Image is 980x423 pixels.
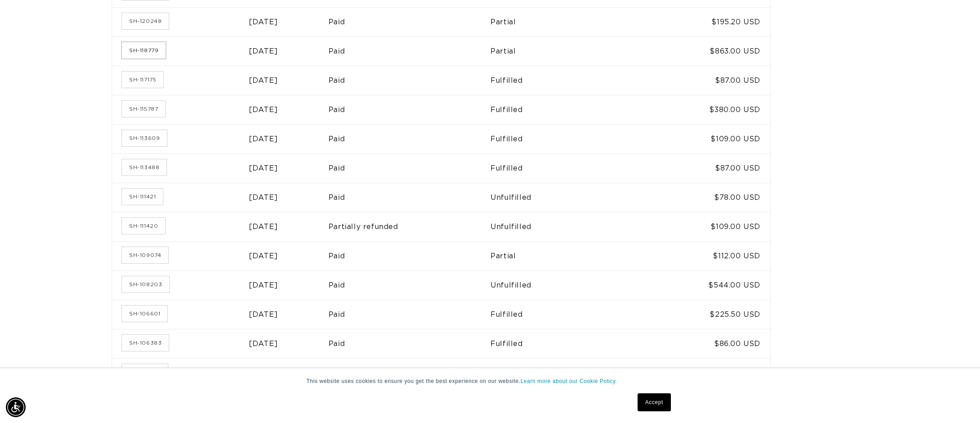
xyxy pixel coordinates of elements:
a: Order number SH-109074 [122,247,168,263]
td: $225.50 USD [644,300,770,329]
td: Fulfilled [490,66,644,95]
td: Partial [490,36,644,66]
td: Paid [328,36,490,66]
a: Order number SH-108203 [122,276,169,292]
td: $195.20 USD [644,7,770,36]
time: [DATE] [249,194,278,201]
time: [DATE] [249,77,278,84]
a: Order number SH-106601 [122,306,167,322]
a: Order number SH-115787 [122,101,165,117]
td: Partial [490,7,644,36]
a: Accept [638,393,671,411]
p: This website uses cookies to ensure you get the best experience on our website. [306,377,674,385]
div: Accessibility Menu [6,397,26,417]
td: Paid [328,66,490,95]
time: [DATE] [249,282,278,289]
time: [DATE] [249,18,278,26]
td: Partial [490,241,644,270]
time: [DATE] [249,135,278,143]
a: Order number SH-113488 [122,159,166,175]
time: [DATE] [249,311,278,318]
a: Order number SH-120248 [122,13,169,29]
time: [DATE] [249,48,278,55]
td: $109.00 USD [644,212,770,241]
iframe: Chat Widget [935,380,980,423]
a: Order number SH-111420 [122,218,165,234]
td: Paid [328,95,490,124]
td: Partial [490,358,644,387]
td: $87.00 USD [644,66,770,95]
td: Unfulfilled [490,212,644,241]
time: [DATE] [249,106,278,113]
td: Paid [328,241,490,270]
a: Order number SH-113609 [122,130,167,146]
td: Fulfilled [490,95,644,124]
td: Fulfilled [490,124,644,153]
td: Paid [328,7,490,36]
a: Order number SH-105473 [122,364,168,380]
td: $112.00 USD [644,241,770,270]
td: $86.00 USD [644,329,770,358]
td: Paid [328,124,490,153]
time: [DATE] [249,340,278,347]
time: [DATE] [249,165,278,172]
a: Order number SH-118779 [122,42,166,58]
td: $87.00 USD [644,153,770,183]
td: Unfulfilled [490,183,644,212]
a: Order number SH-106383 [122,335,169,351]
time: [DATE] [249,223,278,230]
a: Order number SH-117175 [122,72,163,88]
a: Order number SH-111421 [122,189,163,205]
td: Paid [328,358,490,387]
td: Paid [328,329,490,358]
td: $380.00 USD [644,95,770,124]
td: Paid [328,270,490,300]
td: Paid [328,153,490,183]
td: $230.60 USD [644,358,770,387]
td: Unfulfilled [490,270,644,300]
td: Fulfilled [490,153,644,183]
td: $78.00 USD [644,183,770,212]
time: [DATE] [249,252,278,260]
td: Fulfilled [490,329,644,358]
td: Paid [328,183,490,212]
a: Learn more about our Cookie Policy. [521,378,617,384]
td: Fulfilled [490,300,644,329]
td: $109.00 USD [644,124,770,153]
td: $863.00 USD [644,36,770,66]
td: $544.00 USD [644,270,770,300]
td: Paid [328,300,490,329]
td: Partially refunded [328,212,490,241]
